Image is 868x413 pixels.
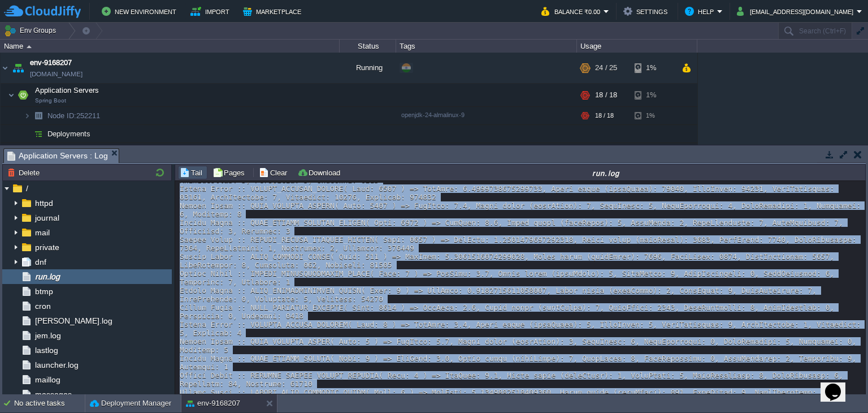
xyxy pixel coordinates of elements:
div: Status [340,40,396,53]
div: 18 / 18 [595,84,617,106]
span: Application Servers [34,85,101,95]
img: AMDAwAAAACH5BAEAAAAALAAAAAABAAEAAAICRAEAOw== [31,107,46,124]
button: Pages [212,167,248,178]
a: [PERSON_NAME].log [33,316,114,326]
div: 24 / 25 [595,53,617,83]
a: jem.log [33,330,63,341]
a: launcher.log [33,360,80,370]
span: Node ID: [47,111,76,120]
span: 252211 [46,111,102,121]
button: Settings [623,5,671,18]
img: AMDAwAAAACH5BAEAAAAALAAAAAABAAEAAAICRAEAOw== [1,53,10,83]
a: maillog [33,375,62,385]
iframe: chat widget [821,368,857,402]
a: env-9168207 [30,57,72,68]
a: cron [33,301,53,311]
button: Balance ₹0.00 [541,5,604,18]
button: Help [685,5,717,18]
button: Marketplace [243,5,305,18]
a: messages [33,389,73,399]
img: AMDAwAAAACH5BAEAAAAALAAAAAABAAEAAAICRAEAOw== [8,143,15,166]
div: 18 / 18 [595,107,614,124]
img: AMDAwAAAACH5BAEAAAAALAAAAAABAAEAAAICRAEAOw== [24,107,31,124]
span: Spring Boot [35,97,66,104]
div: Tags [397,40,576,53]
a: dnf [33,257,48,267]
a: btmp [33,286,55,296]
div: No active tasks [14,394,85,412]
button: Download [297,167,344,178]
button: Clear [259,167,290,178]
a: private [33,242,61,252]
div: 6 / 7 [595,143,609,166]
a: [DOMAIN_NAME] [30,68,83,80]
div: 1% [635,143,671,166]
div: Running [340,53,396,83]
button: Import [190,5,233,18]
a: mail [33,227,51,238]
button: Tail [180,167,206,178]
button: New Environment [102,5,180,18]
div: 1% [635,53,671,83]
img: AMDAwAAAACH5BAEAAAAALAAAAAABAAEAAAICRAEAOw== [15,84,31,106]
div: Usage [578,40,697,53]
div: 1% [635,84,671,106]
button: env-9168207 [186,398,240,409]
a: lastlog [33,345,60,355]
a: run.log [33,272,62,282]
button: Deployment Manager [90,398,171,409]
img: AMDAwAAAACH5BAEAAAAALAAAAAABAAEAAAICRAEAOw== [27,45,32,48]
span: openjdk-24-almalinux-9 [401,111,465,118]
a: / [24,183,30,193]
div: 1% [635,107,671,124]
a: Deployments [46,129,92,139]
img: AMDAwAAAACH5BAEAAAAALAAAAAABAAEAAAICRAEAOw== [10,53,26,83]
div: Name [1,40,339,53]
img: AMDAwAAAACH5BAEAAAAALAAAAAABAAEAAAICRAEAOw== [31,125,46,143]
button: Env Groups [4,23,60,38]
a: httpd [33,198,55,208]
a: Node ID:252211 [46,111,102,121]
img: AMDAwAAAACH5BAEAAAAALAAAAAABAAEAAAICRAEAOw== [15,143,31,166]
div: run.log [348,168,864,178]
button: Delete [7,167,43,178]
a: journal [33,213,61,223]
img: AMDAwAAAACH5BAEAAAAALAAAAAABAAEAAAICRAEAOw== [8,84,15,106]
button: [EMAIL_ADDRESS][DOMAIN_NAME] [737,5,857,18]
span: Application Servers : Log [7,149,108,163]
img: CloudJiffy [4,5,81,19]
img: AMDAwAAAACH5BAEAAAAALAAAAAABAAEAAAICRAEAOw== [24,125,31,143]
a: Application ServersSpring Boot [34,86,101,94]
